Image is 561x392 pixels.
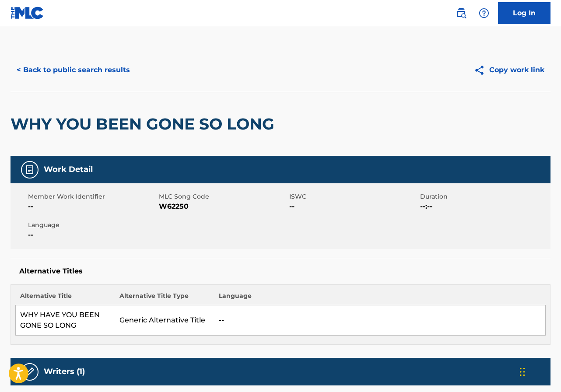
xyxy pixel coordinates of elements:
button: < Back to public search results [11,59,136,81]
span: MLC Song Code [159,192,288,201]
td: WHY HAVE YOU BEEN GONE SO LONG [16,305,115,336]
h5: Writers (1) [44,367,85,377]
h5: Alternative Titles [19,267,542,276]
th: Alternative Title Type [115,291,214,305]
img: Copy work link [474,65,489,76]
td: -- [214,305,546,336]
span: -- [289,201,418,212]
img: Work Detail [25,164,35,175]
span: Language [28,220,157,230]
div: Help [475,4,493,22]
th: Alternative Title [16,291,115,305]
h5: Work Detail [44,164,93,175]
span: ISWC [289,192,418,201]
img: search [456,8,466,18]
button: Copy work link [468,59,550,81]
img: MLC Logo [11,7,44,19]
a: Log In [498,2,550,24]
a: Public Search [452,4,470,22]
th: Language [214,291,546,305]
span: Duration [420,192,549,201]
h2: WHY YOU BEEN GONE SO LONG [11,114,279,134]
img: help [479,8,489,18]
span: --:-- [420,201,549,212]
iframe: Chat Widget [517,350,561,392]
div: Drag [520,359,525,385]
td: Generic Alternative Title [115,305,214,336]
span: -- [28,201,157,212]
img: Writers [25,367,35,377]
span: W62250 [159,201,288,212]
span: Member Work Identifier [28,192,157,201]
span: -- [28,230,157,240]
